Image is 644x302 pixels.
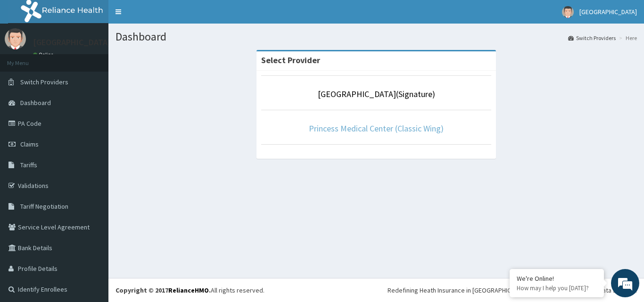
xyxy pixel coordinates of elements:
h1: Dashboard [116,31,637,43]
a: [GEOGRAPHIC_DATA](Signature) [318,89,435,99]
strong: Select Provider [261,55,320,65]
a: Princess Medical Center (Classic Wing) [309,123,444,134]
p: How may I help you today? [517,284,597,292]
span: Claims [20,140,39,148]
p: [GEOGRAPHIC_DATA] [33,38,111,47]
a: RelianceHMO [168,286,209,294]
img: User Image [562,6,574,18]
div: We're Online! [517,274,597,283]
li: Here [617,34,637,42]
a: Switch Providers [568,34,616,42]
footer: All rights reserved. [108,278,644,302]
span: Dashboard [20,98,51,107]
a: Online [33,51,56,58]
strong: Copyright © 2017 . [116,286,211,294]
span: [GEOGRAPHIC_DATA] [579,8,637,16]
span: Tariff Negotiation [20,202,68,211]
span: Tariffs [20,161,37,169]
img: User Image [5,28,26,49]
span: Switch Providers [20,78,68,86]
div: Redefining Heath Insurance in [GEOGRAPHIC_DATA] using Telemedicine and Data Science! [388,286,637,295]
